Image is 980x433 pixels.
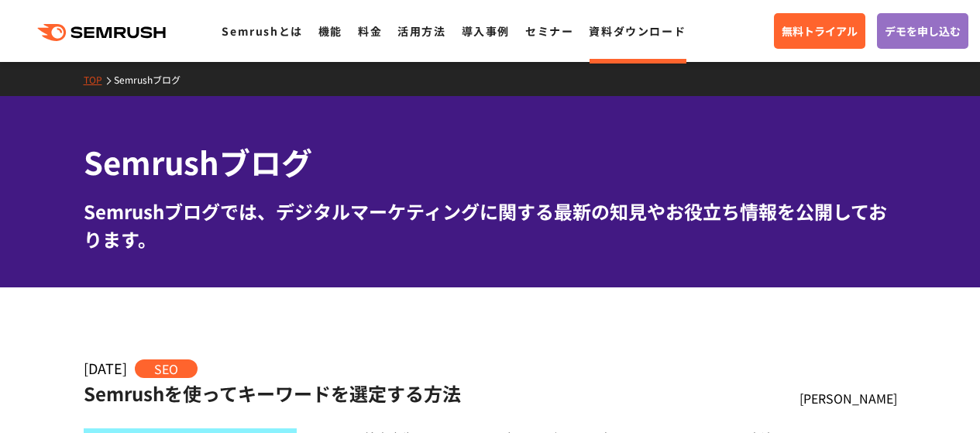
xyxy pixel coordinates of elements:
[84,358,127,378] span: [DATE]
[589,23,686,39] a: 資料ダウンロード
[525,23,573,39] a: セミナー
[114,73,192,86] a: Semrushブログ
[84,380,461,407] a: Semrushを使ってキーワードを選定する方法
[799,389,897,409] div: [PERSON_NAME]
[84,198,897,253] div: Semrushブログでは、デジタルマーケティングに関する最新の知見やお役立ち情報を公開しております。
[877,13,968,49] a: デモを申し込む
[135,359,198,378] span: SEO
[774,13,865,49] a: 無料トライアル
[462,23,510,39] a: 導入事例
[782,22,858,40] span: 無料トライアル
[397,23,445,39] a: 活用方法
[84,139,897,185] h1: Semrushブログ
[885,22,961,40] span: デモを申し込む
[222,23,302,39] a: Semrushとは
[318,23,342,39] a: 機能
[84,73,114,86] a: TOP
[358,23,382,39] a: 料金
